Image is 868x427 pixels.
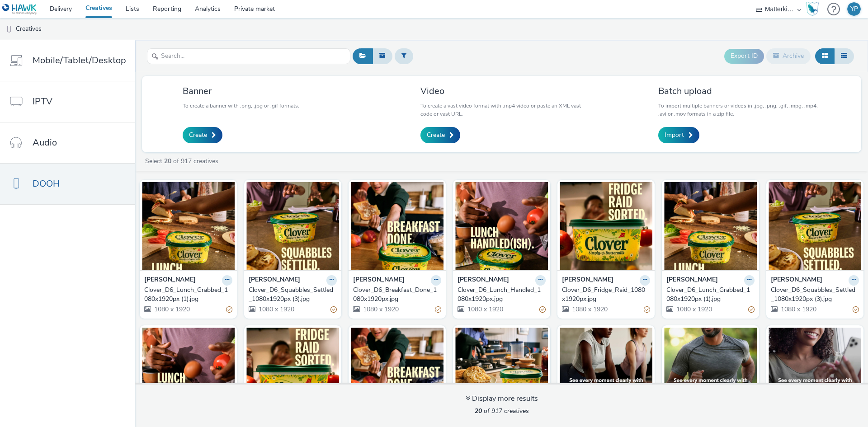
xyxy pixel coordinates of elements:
button: Archive [766,48,811,64]
div: Partially valid [853,305,859,314]
div: Clover_D6_Lunch_Grabbed_1080x1920px (1).jpg [666,286,751,304]
img: dooh [5,25,14,34]
strong: 20 [164,157,171,165]
strong: 20 [475,407,482,415]
img: Acuvue_Vision_Express_D6_1080x1920_Yoga_6s:N visual [560,328,652,416]
div: Partially valid [330,305,337,314]
strong: [PERSON_NAME] [771,275,822,286]
strong: [PERSON_NAME] [353,275,405,286]
button: Table [834,48,854,64]
img: Acuvue_Vision_Express_D6_1080x1920_Phone_6s:N visual [769,328,861,416]
img: Clover_D6_Lunch_Handled_1080x1920px.jpg visual [455,182,548,270]
span: Import [665,131,684,140]
span: Audio [33,136,57,149]
input: Search... [147,48,350,64]
img: Clover_D6_School_Run_1080x1920 visual [455,328,548,416]
div: Clover_D6_Lunch_Handled_1080x1920px.jpg [458,286,542,304]
div: Clover_D6_Squabbles_Settled_1080x1920px (3).jpg [771,286,855,304]
a: Clover_D6_Squabbles_Settled_1080x1920px (3).jpg [771,286,859,304]
a: Hawk Academy [806,2,823,16]
span: Create [189,131,207,140]
strong: [PERSON_NAME] [666,275,718,286]
img: Clover_D6_Squabbles_Settled_1080x1920px (3).jpg visual [246,182,339,270]
img: Clover_D6_Lunch_Handled_1080x1920px.jpg visual [142,328,235,416]
img: Clover_D6_Breakfast_Done_1080x1920px.jpg visual [351,182,443,270]
img: undefined Logo [2,4,37,15]
div: Partially valid [644,305,650,314]
span: 1080 x 1920 [571,305,608,314]
img: Clover_D6_Fridge_Raid_1080x1920px.jpg visual [560,182,652,270]
img: Clover_D6_Lunch_Grabbed_1080x1920px (1).jpg visual [142,182,235,270]
a: Clover_D6_Breakfast_Done_1080x1920px.jpg [353,286,441,304]
strong: [PERSON_NAME] [144,275,196,286]
span: 1080 x 1920 [258,305,294,314]
p: To import multiple banners or videos in .jpg, .png, .gif, .mpg, .mp4, .avi or .mov formats in a z... [658,102,821,118]
button: Export ID [724,49,764,63]
div: Clover_D6_Breakfast_Done_1080x1920px.jpg [353,286,438,304]
a: Select of 917 creatives [144,157,222,165]
p: To create a banner with .png, .jpg or .gif formats. [183,102,299,110]
span: IPTV [33,95,52,108]
img: Clover_D6_Fridge_Raid_1080x1920px.jpg visual [246,328,339,416]
h3: Batch upload [658,85,821,97]
strong: [PERSON_NAME] [458,275,509,286]
span: 1080 x 1920 [467,305,503,314]
a: Clover_D6_Squabbles_Settled_1080x1920px (3).jpg [249,286,337,304]
div: Partially valid [226,305,232,314]
img: Clover_D6_Squabbles_Settled_1080x1920px (3).jpg visual [769,182,861,270]
a: Create [420,127,460,143]
h3: Banner [183,85,299,97]
span: 1080 x 1920 [362,305,399,314]
img: Acuvue_Vision_Express_D6_1080x1920_Running_6s:N visual [664,328,757,416]
span: 1080 x 1920 [153,305,190,314]
a: Clover_D6_Lunch_Handled_1080x1920px.jpg [458,286,546,304]
span: Create [427,131,445,140]
button: Grid [815,48,835,64]
strong: [PERSON_NAME] [249,275,300,286]
span: 1080 x 1920 [780,305,816,314]
div: Clover_D6_Lunch_Grabbed_1080x1920px (1).jpg [144,286,229,304]
p: To create a vast video format with .mp4 video or paste an XML vast code or vast URL. [420,102,583,118]
a: Clover_D6_Lunch_Grabbed_1080x1920px (1).jpg [144,286,232,304]
span: of 917 creatives [475,407,529,415]
span: 1080 x 1920 [675,305,712,314]
div: YP [850,2,858,16]
div: Display more results [466,394,538,404]
div: Clover_D6_Squabbles_Settled_1080x1920px (3).jpg [249,286,333,304]
a: Create [183,127,222,143]
a: Clover_D6_Fridge_Raid_1080x1920px.jpg [562,286,650,304]
div: Partially valid [435,305,441,314]
span: Mobile/Tablet/Desktop [33,54,126,67]
img: Clover_D6_Breakfast_Done_1080x1920px.jpg visual [351,328,443,416]
h3: Video [420,85,583,97]
a: Clover_D6_Lunch_Grabbed_1080x1920px (1).jpg [666,286,755,304]
span: DOOH [33,177,60,190]
a: Import [658,127,699,143]
div: Partially valid [539,305,546,314]
div: Clover_D6_Fridge_Raid_1080x1920px.jpg [562,286,646,304]
img: Clover_D6_Lunch_Grabbed_1080x1920px (1).jpg visual [664,182,757,270]
div: Partially valid [748,305,755,314]
img: Hawk Academy [806,2,819,16]
strong: [PERSON_NAME] [562,275,613,286]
